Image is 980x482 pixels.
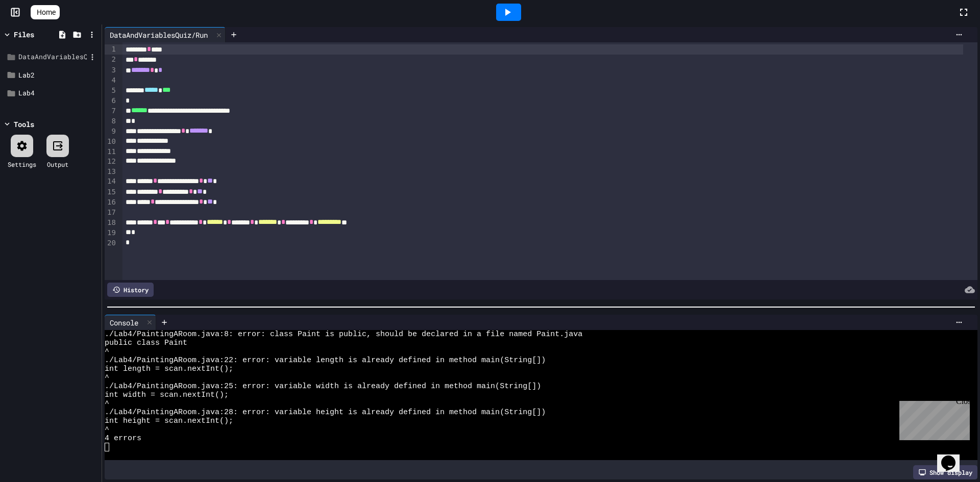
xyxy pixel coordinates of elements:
[913,465,977,479] div: Show display
[105,176,117,187] div: 14
[105,317,143,328] div: Console
[105,365,233,373] span: int length = scan.nextInt();
[18,52,87,62] div: DataAndVariablesQuiz
[105,356,546,365] span: ./Lab4/PaintingARoom.java:22: error: variable length is already defined in method main(String[])
[105,408,546,417] span: ./Lab4/PaintingARoom.java:28: error: variable height is already defined in method main(String[])
[105,126,117,137] div: 9
[105,208,117,218] div: 17
[105,55,117,65] div: 2
[107,283,154,297] div: History
[105,27,226,42] div: DataAndVariablesQuiz/Run
[14,119,34,130] div: Tools
[105,391,229,399] span: int width = scan.nextInt();
[105,218,117,228] div: 18
[31,5,60,19] a: Home
[37,7,56,17] span: Home
[47,160,68,169] div: Output
[105,147,117,157] div: 11
[105,347,109,356] span: ^
[105,44,117,55] div: 1
[105,425,109,434] span: ^
[18,70,98,81] div: Lab2
[105,373,109,382] span: ^
[105,116,117,126] div: 8
[105,65,117,75] div: 3
[8,160,36,169] div: Settings
[105,30,213,40] div: DataAndVariablesQuiz/Run
[105,382,541,391] span: ./Lab4/PaintingARoom.java:25: error: variable width is already defined in method main(String[])
[18,88,98,98] div: Lab4
[14,29,34,40] div: Files
[105,167,117,177] div: 13
[105,137,117,147] div: 10
[105,339,187,347] span: public class Paint
[105,417,233,425] span: int height = scan.nextInt();
[105,315,156,330] div: Console
[105,197,117,208] div: 16
[105,96,117,106] div: 6
[4,4,70,65] div: Chat with us now!Close
[105,399,109,408] span: ^
[105,228,117,238] div: 19
[105,187,117,197] div: 15
[105,106,117,116] div: 7
[105,434,141,443] span: 4 errors
[105,157,117,167] div: 12
[105,86,117,96] div: 5
[937,441,970,472] iframe: chat widget
[895,397,970,440] iframe: chat widget
[105,238,117,248] div: 20
[105,330,582,339] span: ./Lab4/PaintingARoom.java:8: error: class Paint is public, should be declared in a file named Pai...
[105,75,117,86] div: 4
